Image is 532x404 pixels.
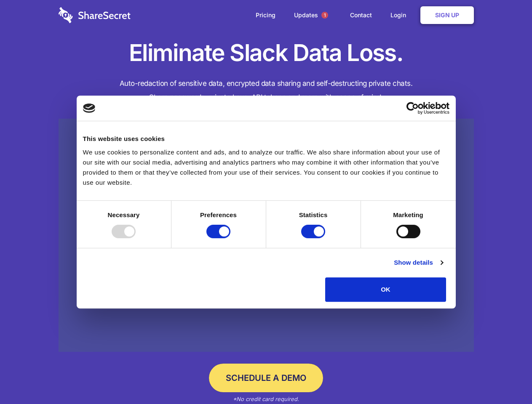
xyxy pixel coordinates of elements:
h4: Auto-redaction of sensitive data, encrypted data sharing and self-destructing private chats. Shar... [59,77,474,104]
a: Usercentrics Cookiebot - opens in a new window [376,102,449,114]
button: OK [325,277,446,302]
img: logo [83,104,96,113]
strong: Preferences [200,211,237,218]
em: *No credit card required. [233,396,299,402]
a: Pricing [247,2,284,28]
a: Contact [342,2,380,28]
div: We use cookies to personalize content and ads, and to analyze our traffic. We also share informat... [83,147,449,188]
span: 1 [321,12,328,19]
a: Show details [394,258,443,268]
div: This website uses cookies [83,134,449,144]
a: Login [382,2,419,28]
h1: Eliminate Slack Data Loss. [59,38,474,68]
a: Sign Up [420,6,474,24]
strong: Necessary [108,211,140,218]
img: logo-wordmark-white-trans-d4663122ce5f474addd5e946df7df03e33cb6a1c49d2221995e7729f52c070b2.svg [59,7,131,23]
strong: Statistics [299,211,328,218]
strong: Marketing [393,211,423,218]
a: Schedule a Demo [209,364,323,392]
a: Wistia video thumbnail [59,119,474,352]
